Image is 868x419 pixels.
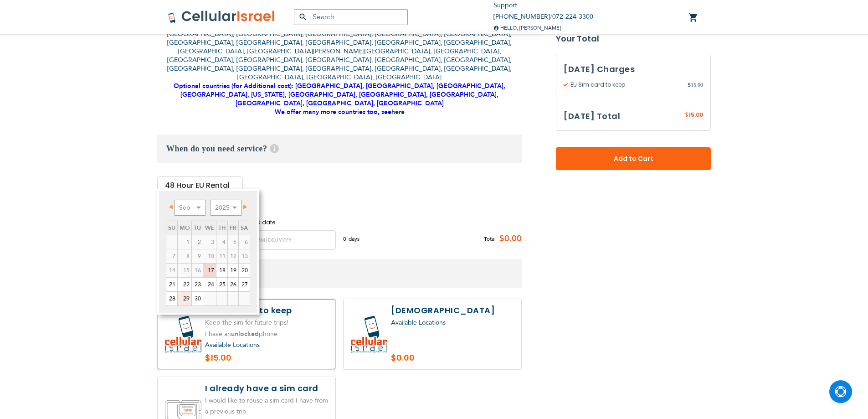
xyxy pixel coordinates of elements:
a: 24 [203,278,216,291]
a: 21 [166,278,177,291]
a: 23 [192,278,203,291]
span: Friday [230,224,236,232]
a: 28 [166,292,177,305]
span: Add to Cart [586,154,681,164]
span: 7 [166,249,177,263]
img: Cellular Israel Logo [168,10,276,24]
span: 15.00 [688,111,703,119]
span: Hello, [PERSON_NAME] ! [493,25,564,31]
span: 2 [192,235,203,249]
a: 20 [239,264,250,277]
span: Wednesday [205,224,214,232]
a: 30 [192,292,203,305]
input: MM/DD/YYYY [250,230,336,250]
span: 15.00 [688,81,703,89]
strong: Optional countries (for Additional cost): [GEOGRAPHIC_DATA], [GEOGRAPHIC_DATA], [GEOGRAPHIC_DATA]... [174,82,505,116]
a: Available Locations [391,318,446,327]
a: 25 [216,278,227,291]
h3: [DATE] Total [564,109,620,123]
span: 3 [203,235,216,249]
span: 0 [343,235,349,243]
span: Total [484,235,496,243]
span: Next [243,205,247,209]
span: Tuesday [194,224,201,232]
span: 15 [178,264,191,277]
span: Prev [169,205,173,209]
span: 1 [178,235,191,249]
a: 29 [178,292,191,305]
a: 18 [216,264,227,277]
span: 4 [216,235,227,249]
a: here [391,108,405,116]
span: 8 [178,249,191,263]
span: 13 [239,249,250,263]
a: 17 [203,264,216,277]
span: 16 [192,264,203,277]
select: Select year [210,200,242,216]
div: 48 Hour EU Rental [165,181,235,190]
span: $ [688,81,691,89]
a: [PHONE_NUMBER] [493,12,550,21]
a: Support [493,1,517,10]
a: Available Locations [205,341,260,349]
h3: [DATE] Charges [564,62,703,76]
select: Select month [174,200,206,216]
span: 6 [239,235,250,249]
span: 5 [228,235,238,249]
li: / [493,11,593,23]
span: 14 [166,264,177,277]
a: Next [238,201,249,212]
a: 19 [228,264,238,277]
span: Monday [180,224,190,232]
input: Search [294,9,408,25]
span: Thursday [218,224,226,232]
a: Prev [167,201,178,212]
h3: When do you need service? [157,134,522,163]
span: $ [685,111,688,119]
span: $0.00 [496,232,522,246]
span: 11 [216,249,227,263]
span: EU Sim card to keep [564,81,688,89]
label: End date [250,218,336,227]
span: 10 [203,249,216,263]
span: Help [270,144,279,153]
strong: Your Total [556,32,711,46]
span: Sunday [168,224,175,232]
a: 26 [228,278,238,291]
a: 27 [239,278,250,291]
span: days [349,235,360,243]
a: 22 [178,278,191,291]
span: 9 [192,249,203,263]
button: Add to Cart [556,147,711,170]
a: 072-224-3300 [552,12,593,21]
span: Saturday [241,224,248,232]
span: 12 [228,249,238,263]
